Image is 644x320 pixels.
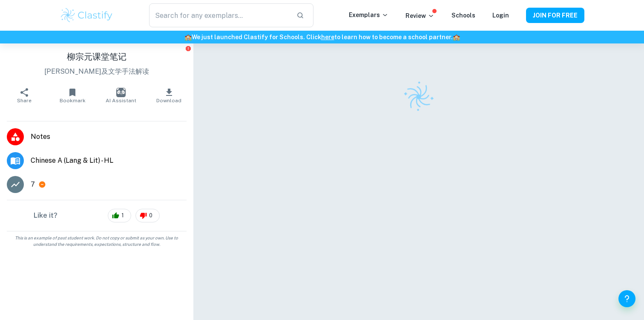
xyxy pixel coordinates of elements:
[492,12,509,19] a: Login
[149,3,290,27] input: Search for any exemplars...
[526,8,584,23] button: JOIN FOR FREE
[145,84,193,107] button: Download
[144,211,157,220] span: 0
[48,84,96,107] button: Bookmark
[398,76,440,118] img: Clastify logo
[3,235,190,248] span: This is an example of past student work. Do not copy or submit as your own. Use to understand the...
[405,11,434,20] p: Review
[106,98,136,104] span: AI Assistant
[156,98,181,104] span: Download
[135,209,160,222] div: 0
[60,7,114,24] img: Clastify logo
[618,290,635,307] button: Help and Feedback
[349,10,388,20] p: Exemplars
[17,98,32,104] span: Share
[34,210,57,221] h6: Like it?
[31,132,187,142] span: Notes
[31,156,187,166] span: Chinese A (Lang & Lit) - HL
[116,88,126,97] img: AI Assistant
[31,179,35,190] p: 7
[451,12,475,19] a: Schools
[7,50,187,63] h1: 柳宗元课堂笔记
[321,34,334,40] a: here
[117,211,129,220] span: 1
[185,45,192,52] button: Report issue
[60,98,86,104] span: Bookmark
[453,34,460,40] span: 🏫
[97,84,145,107] button: AI Assistant
[2,32,642,42] h6: We just launched Clastify for Schools. Click to learn how to become a school partner.
[184,34,192,40] span: 🏫
[7,66,187,77] p: [PERSON_NAME]及文学手法解读
[108,209,131,222] div: 1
